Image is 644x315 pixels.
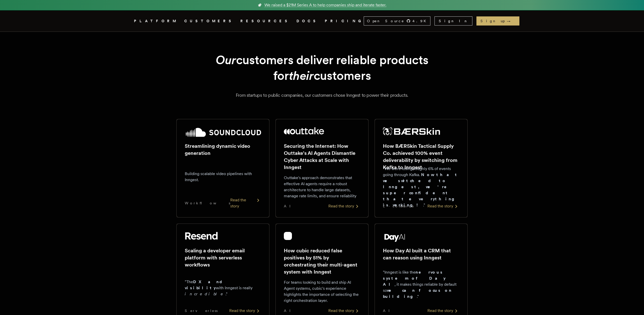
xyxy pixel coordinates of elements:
span: AI [383,308,394,313]
p: "The with Inngest is really ." [185,279,261,297]
img: Outtake [284,127,324,134]
h2: How cubic reduced false positives by 51% by orchestrating their multi-agent system with Inngest [284,247,360,275]
div: Read the story [427,203,459,209]
em: their [289,68,314,83]
strong: we can focus on building [383,288,452,299]
h2: How Day AI built a CRM that can reason using Inngest [383,247,459,261]
a: PRICING [325,18,364,24]
div: Read the story [427,308,459,314]
p: Building scalable video pipelines with Inngest. [185,171,261,183]
nav: Global [120,10,524,32]
a: Sign up [476,16,519,26]
span: AI [284,308,295,313]
img: cubic [284,232,292,240]
a: Outtake logoSecuring the Internet: How Outtake's AI Agents Dismantle Cyber Attacks at Scale with ... [275,119,369,217]
a: CUSTOMERS [184,18,234,24]
div: Read the story [328,308,360,314]
img: BÆRSkin Tactical Supply Co. [383,127,440,135]
p: For teams looking to build and ship AI Agent systems, cubic's experience highlights the importanc... [284,279,360,304]
span: Workflows [185,201,230,206]
p: "We were losing roughly 6% of events going through Kafka. ." [383,166,459,208]
em: Our [216,53,236,67]
a: BÆRSkin Tactical Supply Co. logoHow BÆRSkin Tactical Supply Co. achieved 100% event deliverabilit... [375,119,468,217]
a: Sign In [434,16,472,26]
span: Serverless [185,308,218,313]
p: Outtake's approach demonstrates that effective AI agents require a robust architecture to handle ... [284,175,360,199]
span: AI [284,204,295,209]
img: Resend [185,232,218,240]
span: We raised a $21M Series A to help companies ship and iterate faster. [264,2,386,8]
a: SoundCloud logoStreamlining dynamic video generationBuilding scalable video pipelines with Innges... [176,119,269,217]
div: Read the story [328,203,360,209]
p: "Inngest is like the , it makes things reliable by default so ." [383,269,459,300]
button: PLATFORM [134,18,178,24]
strong: nervous system of Day AI [383,270,446,287]
strong: DX and visibility [185,279,226,290]
p: From startups to public companies, our customers chose Inngest to power their products. [140,92,504,99]
img: SoundCloud [185,127,261,137]
img: Day AI [383,232,407,242]
a: DOCS [296,18,319,24]
em: incredible [185,292,225,296]
span: → [507,18,515,23]
h1: customers deliver reliable products for customers [189,52,455,84]
button: RESOURCES [240,18,290,24]
h2: How BÆRSkin Tactical Supply Co. achieved 100% event deliverability by switching from Kafka to Inn... [383,142,459,171]
h2: Securing the Internet: How Outtake's AI Agents Dismantle Cyber Attacks at Scale with Inngest [284,142,360,171]
div: Read the story [229,308,261,314]
span: Open Source [367,18,404,23]
h2: Scaling a developer email platform with serverless workflows [185,247,261,268]
h2: Streamlining dynamic video generation [185,142,261,157]
span: 4.9 K [412,18,429,23]
span: E-commerce [383,204,414,209]
div: Read the story [230,197,261,209]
